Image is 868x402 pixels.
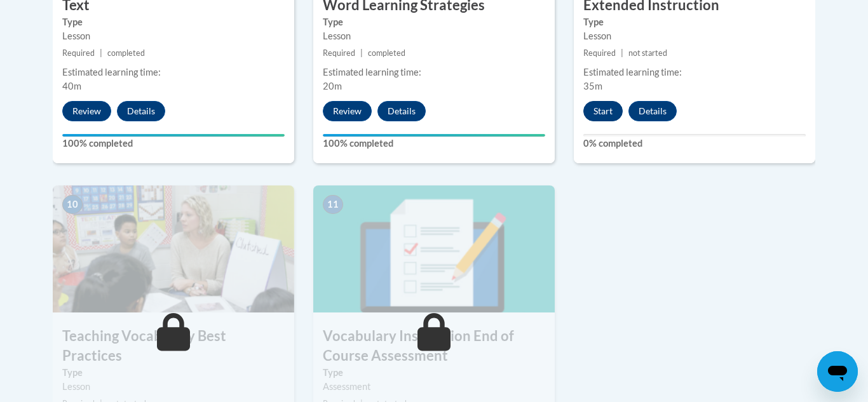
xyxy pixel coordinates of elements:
[313,185,555,312] img: Course Image
[323,81,342,91] span: 20m
[62,65,285,79] div: Estimated learning time:
[323,134,545,137] div: Your progress
[377,101,426,121] button: Details
[583,65,806,79] div: Estimated learning time:
[323,29,545,43] div: Lesson
[583,48,616,58] span: Required
[323,137,545,151] label: 100% completed
[107,48,145,58] span: completed
[360,48,363,58] span: |
[53,185,294,312] img: Course Image
[323,48,355,58] span: Required
[62,101,111,121] button: Review
[583,101,623,121] button: Start
[621,48,623,58] span: |
[62,195,83,214] span: 10
[368,48,405,58] span: completed
[323,101,372,121] button: Review
[62,81,81,91] span: 40m
[583,137,806,151] label: 0% completed
[628,48,667,58] span: not started
[62,134,285,137] div: Your progress
[817,351,858,392] iframe: Button to launch messaging window
[323,15,545,29] label: Type
[323,366,545,380] label: Type
[323,195,343,214] span: 11
[313,326,555,366] h3: Vocabulary Instruction End of Course Assessment
[62,29,285,43] div: Lesson
[100,48,102,58] span: |
[53,326,294,366] h3: Teaching Vocabulary Best Practices
[117,101,165,121] button: Details
[583,29,806,43] div: Lesson
[323,380,545,394] div: Assessment
[583,81,602,91] span: 35m
[323,65,545,79] div: Estimated learning time:
[62,15,285,29] label: Type
[62,48,95,58] span: Required
[62,366,285,380] label: Type
[628,101,677,121] button: Details
[62,380,285,394] div: Lesson
[583,15,806,29] label: Type
[62,137,285,151] label: 100% completed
